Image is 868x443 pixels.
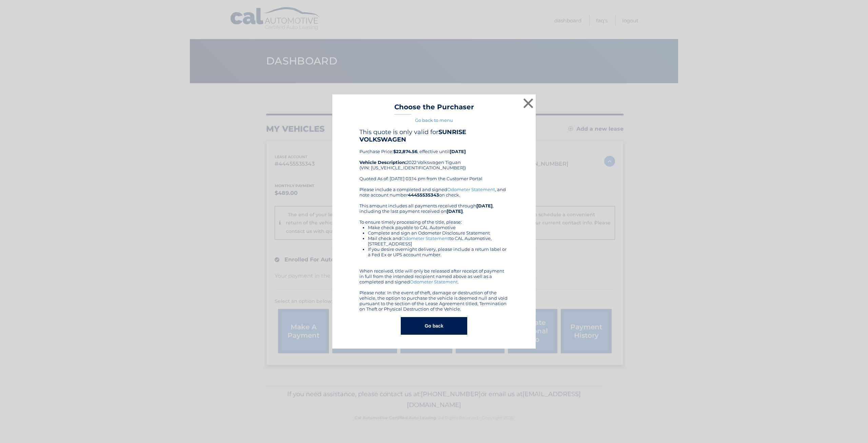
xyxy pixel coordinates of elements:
b: $22,874.56 [393,149,417,154]
li: Mail check and to CAL Automotive, [STREET_ADDRESS] [368,236,509,246]
b: [DATE] [447,208,463,214]
div: Purchase Price: , effective until 2022 Volkswagen Tiguan (VIN: [US_VEHICLE_IDENTIFICATION_NUMBER]... [359,128,509,187]
div: Please include a completed and signed , and note account number on check. This amount includes al... [359,187,509,312]
button: Go back [401,317,467,335]
a: Go back to menu [415,117,453,123]
b: [DATE] [450,149,466,154]
a: Odometer Statement [447,187,495,192]
li: Make check payable to CAL Automotive [368,225,509,230]
b: 44455535343 [408,192,439,198]
a: Odometer Statement [401,236,449,241]
a: Odometer Statement [410,279,458,284]
li: If you desire overnight delivery, please include a return label or a Fed Ex or UPS account number. [368,246,509,257]
b: [DATE] [476,203,493,208]
h4: This quote is only valid for [359,128,509,143]
h3: Choose the Purchaser [394,103,474,115]
button: × [521,96,535,110]
strong: Vehicle Description: [359,160,406,165]
b: SUNRISE VOLKSWAGEN [359,128,466,143]
li: Complete and sign an Odometer Disclosure Statement [368,230,509,236]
